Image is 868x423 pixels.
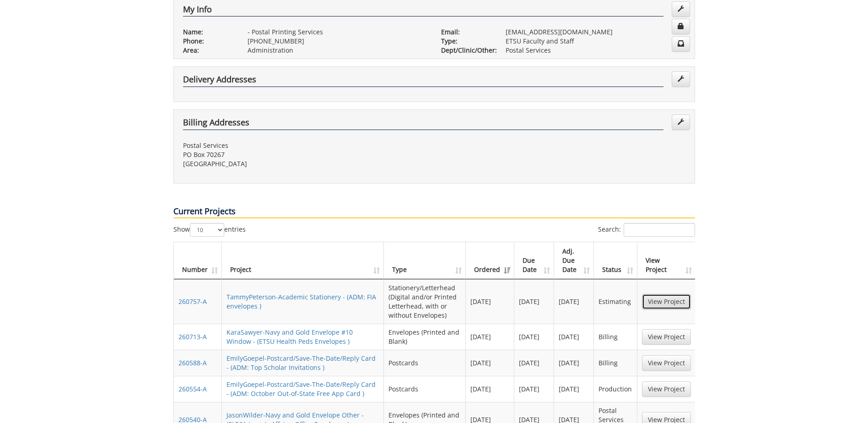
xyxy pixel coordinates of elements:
td: [DATE] [466,324,514,350]
td: [DATE] [514,324,554,350]
p: Type: [441,37,492,46]
td: [DATE] [514,350,554,376]
h4: My Info [183,5,663,17]
p: Postal Services [506,46,685,55]
select: Showentries [190,223,224,237]
a: 260713-A [178,332,207,341]
label: Search: [598,223,695,237]
td: Billing [594,324,637,350]
td: Stationery/Letterhead (Digital and/or Printed Letterhead, with or without Envelopes) [384,279,465,324]
a: Change Communication Preferences [672,36,690,52]
h4: Billing Addresses [183,118,663,130]
p: Postal Services [183,141,427,150]
p: [GEOGRAPHIC_DATA] [183,159,427,168]
a: View Project [642,329,691,345]
td: Postcards [384,350,465,376]
p: ETSU Faculty and Staff [506,37,685,46]
th: View Project: activate to sort column ascending [637,242,695,279]
a: EmilyGoepel-Postcard/Save-The-Date/Reply Card - (ADM: October Out-of-State Free App Card ) [226,380,376,398]
p: Administration [248,46,427,55]
a: View Project [642,381,691,397]
td: [DATE] [514,376,554,402]
th: Type: activate to sort column ascending [384,242,465,279]
td: Estimating [594,279,637,324]
p: Name: [183,27,234,37]
p: Phone: [183,37,234,46]
td: [DATE] [466,279,514,324]
label: Show entries [173,223,246,237]
a: TammyPeterson-Academic Stationery - (ADM: FIA envelopes ) [226,293,376,310]
th: Ordered: activate to sort column ascending [466,242,514,279]
td: [DATE] [554,324,594,350]
p: PO Box 70267 [183,150,427,159]
td: Billing [594,350,637,376]
td: [DATE] [554,279,594,324]
a: EmilyGoepel-Postcard/Save-The-Date/Reply Card - (ADM: Top Scholar Invitations ) [226,354,376,372]
a: 260588-A [178,358,207,367]
a: View Project [642,355,691,371]
td: Envelopes (Printed and Blank) [384,324,465,350]
a: 260554-A [178,385,207,393]
p: - Postal Printing Services [248,27,427,37]
td: [DATE] [554,350,594,376]
td: [DATE] [514,279,554,324]
a: Edit Addresses [672,71,690,87]
p: Dept/Clinic/Other: [441,46,492,55]
th: Adj. Due Date: activate to sort column ascending [554,242,594,279]
p: Current Projects [173,206,695,218]
td: [DATE] [466,350,514,376]
a: Edit Info [672,1,690,17]
p: Area: [183,46,234,55]
a: Edit Addresses [672,114,690,130]
td: [DATE] [466,376,514,402]
input: Search: [624,223,695,237]
td: Postcards [384,376,465,402]
th: Status: activate to sort column ascending [594,242,637,279]
p: Email: [441,27,492,37]
td: [DATE] [554,376,594,402]
a: 260757-A [178,297,207,306]
th: Project: activate to sort column ascending [222,242,384,279]
th: Number: activate to sort column ascending [174,242,222,279]
a: View Project [642,294,691,309]
th: Due Date: activate to sort column ascending [514,242,554,279]
h4: Delivery Addresses [183,75,663,87]
p: [PHONE_NUMBER] [248,37,427,46]
a: KaraSawyer-Navy and Gold Envelope #10 Window - (ETSU Health Peds Envelopes ) [226,328,353,346]
p: [EMAIL_ADDRESS][DOMAIN_NAME] [506,27,685,37]
td: Production [594,376,637,402]
a: Change Password [672,19,690,34]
